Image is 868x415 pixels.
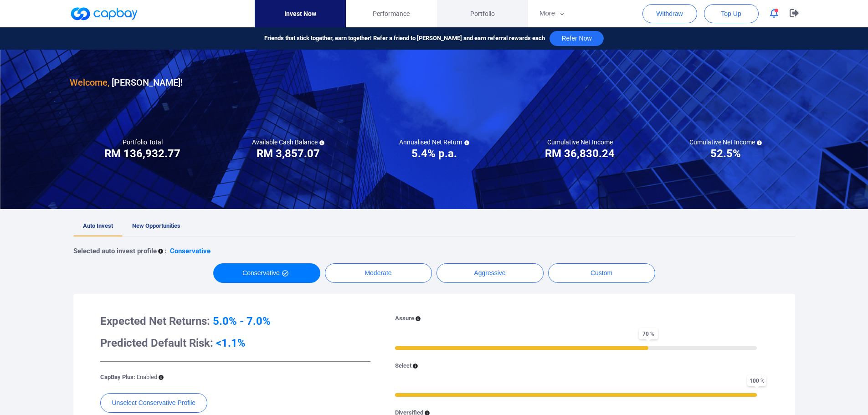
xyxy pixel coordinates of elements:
[325,263,432,283] button: Moderate
[100,336,370,350] h3: Predicted Default Risk:
[395,314,414,323] p: Assure
[704,4,759,23] button: Top Up
[545,146,615,161] h3: RM 36,830.24
[747,375,766,386] span: 100 %
[642,4,697,23] button: Withdraw
[104,146,180,161] h3: RM 136,932.77
[100,393,208,413] button: Unselect Conservative Profile
[70,75,183,90] h3: [PERSON_NAME] !
[437,263,544,283] button: Aggressive
[264,34,545,43] span: Friends that stick together, earn together! Refer a friend to [PERSON_NAME] and earn referral rew...
[550,31,603,46] button: Refer Now
[213,315,271,328] span: 5.0% - 7.0%
[70,77,109,88] span: Welcome,
[399,138,469,146] h5: Annualised Net Return
[257,146,320,161] h3: RM 3,857.07
[73,246,157,256] p: Selected auto invest profile
[411,146,457,161] h3: 5.4% p.a.
[373,9,410,19] span: Performance
[137,374,157,380] span: Enabled
[710,146,741,161] h3: 52.5%
[548,263,655,283] button: Custom
[170,246,211,256] p: Conservative
[123,138,163,146] h5: Portfolio Total
[547,138,613,146] h5: Cumulative Net Income
[132,222,180,229] span: New Opportunities
[252,138,324,146] h5: Available Cash Balance
[164,246,166,256] p: :
[395,361,411,371] p: Select
[639,328,658,339] span: 70 %
[216,337,246,349] span: <1.1%
[100,373,157,382] p: CapBay Plus:
[83,222,113,229] span: Auto Invest
[689,138,762,146] h5: Cumulative Net Income
[213,263,320,283] button: Conservative
[100,314,370,328] h3: Expected Net Returns:
[470,9,495,19] span: Portfolio
[721,9,741,18] span: Top Up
